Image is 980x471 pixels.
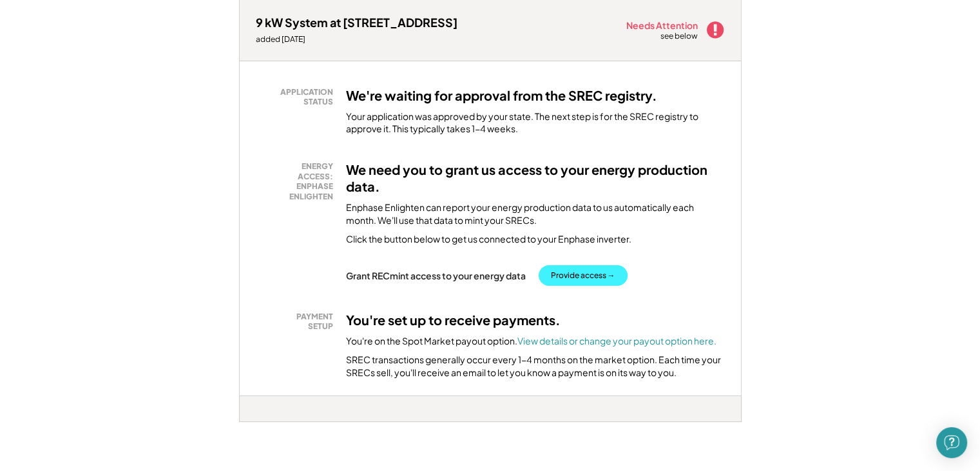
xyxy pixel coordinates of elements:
[262,87,333,107] div: APPLICATION STATUS
[936,427,967,458] div: Open Intercom Messenger
[346,201,725,226] div: Enphase Enlighten can report your energy production data to us automatically each month. We'll us...
[256,15,457,30] div: 9 kW System at [STREET_ADDRESS]
[660,31,699,42] div: see below
[346,354,725,379] div: SREC transactions generally occur every 1-4 months on the market option. Each time your SRECs sel...
[239,422,282,427] div: shiadcnr - VA Distributed
[539,265,628,286] button: Provide access →
[346,161,725,195] h3: We need you to grant us access to your energy production data.
[346,87,657,104] h3: We're waiting for approval from the SREC registry.
[517,335,716,346] a: View details or change your payout option here.
[626,21,699,30] div: Needs Attention
[346,233,631,246] div: Click the button below to get us connected to your Enphase inverter.
[346,335,716,348] div: You're on the Spot Market payout option.
[346,312,561,328] h3: You're set up to receive payments.
[346,270,526,281] div: Grant RECmint access to your energy data
[262,312,333,332] div: PAYMENT SETUP
[262,161,333,201] div: ENERGY ACCESS: ENPHASE ENLIGHTEN
[256,34,457,45] div: added [DATE]
[346,110,725,135] div: Your application was approved by your state. The next step is for the SREC registry to approve it...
